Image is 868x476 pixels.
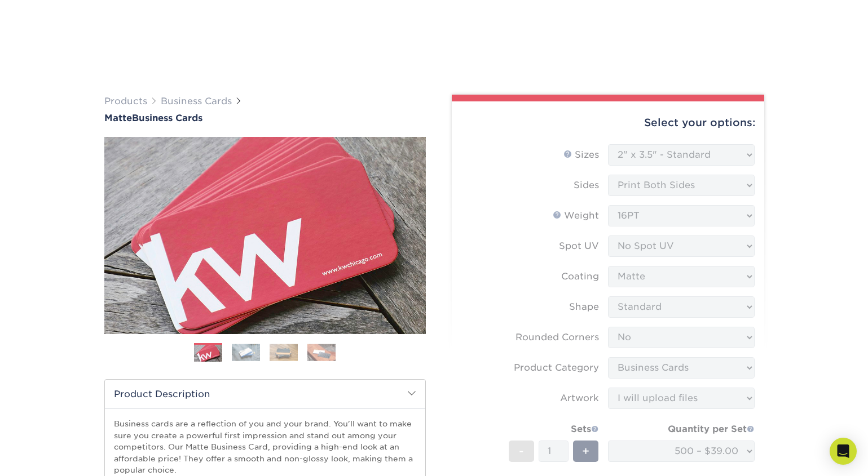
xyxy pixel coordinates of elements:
[194,339,222,367] img: Business Cards 01
[161,96,232,106] a: Business Cards
[830,438,857,465] div: Open Intercom Messenger
[104,113,426,123] h1: Business Cards
[105,380,425,408] h2: Product Description
[270,344,298,361] img: Business Cards 03
[104,113,132,123] span: Matte
[307,344,336,361] img: Business Cards 04
[104,75,426,396] img: Matte 01
[104,96,147,106] a: Products
[104,113,426,123] a: MatteBusiness Cards
[461,101,755,144] div: Select your options:
[232,344,260,361] img: Business Cards 02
